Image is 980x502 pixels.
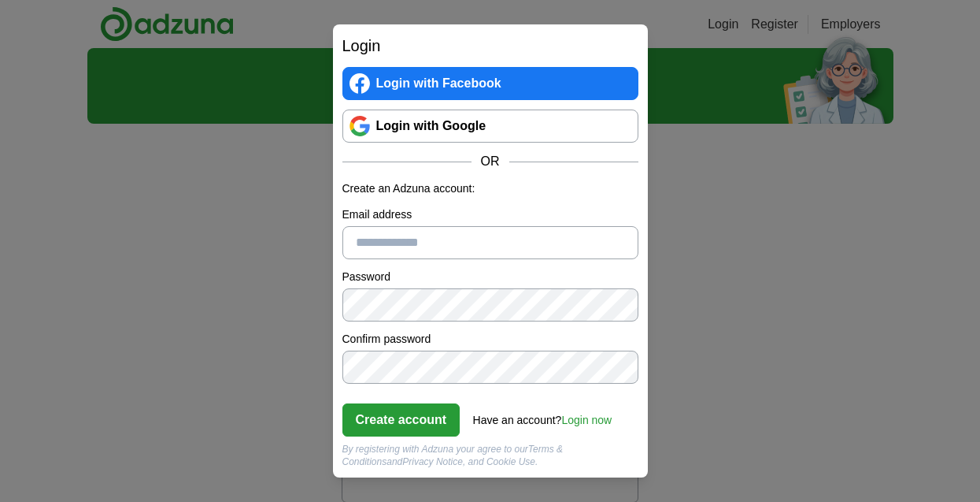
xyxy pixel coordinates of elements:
label: Confirm password [342,331,638,348]
span: OR [472,152,509,171]
a: Login with Facebook [342,67,638,100]
a: Login now [561,414,612,426]
p: Create an Adzuna account: [342,180,638,197]
label: Email address [342,206,638,223]
h2: Login [342,34,638,58]
a: Login with Google [342,110,638,143]
a: Privacy Notice [402,456,463,467]
div: By registering with Adzuna your agree to our and , and Cookie Use. [342,443,638,468]
div: Have an account? [473,403,612,429]
button: Create account [342,403,460,437]
label: Password [342,269,638,285]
